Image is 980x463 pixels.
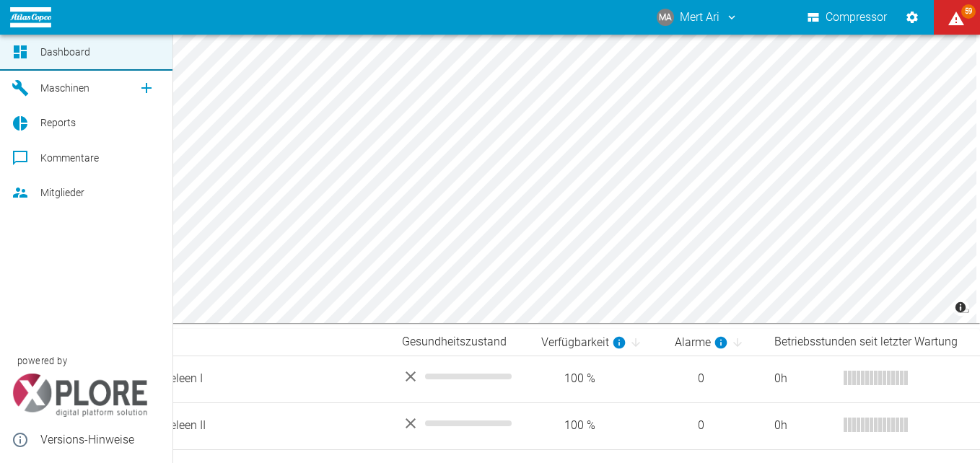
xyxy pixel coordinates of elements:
[132,74,161,102] a: new /machines
[675,418,752,434] span: 0
[402,368,518,385] div: No data
[17,354,67,368] span: powered by
[657,9,674,26] div: MA
[675,371,752,387] span: 0
[774,371,832,387] div: 0 h
[541,334,626,351] div: berechnet für die letzten 7 Tage
[40,431,161,449] span: Versions-Hinweise
[96,402,390,449] td: 23003300 Geleen II
[541,418,652,434] span: 100 %
[40,117,76,128] span: Reports
[805,4,891,30] button: Compressor
[961,4,976,19] span: 59
[40,82,89,94] span: Maschinen
[541,371,652,387] span: 100 %
[390,329,530,356] th: Gesundheitszustand
[12,374,148,417] img: Xplore Logo
[96,356,390,402] td: 23003284 Geleen I
[40,46,90,58] span: Dashboard
[774,418,832,434] div: 0 h
[10,7,51,27] img: logo
[40,35,976,323] canvas: Map
[655,4,740,30] button: mert.ari@atlascopco.com
[40,187,84,198] span: Mitglieder
[40,152,99,164] span: Kommentare
[675,334,728,351] div: berechnet für die letzten 7 Tage
[402,415,518,432] div: No data
[763,329,980,356] th: Betriebsstunden seit letzter Wartung
[899,4,925,30] button: Einstellungen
